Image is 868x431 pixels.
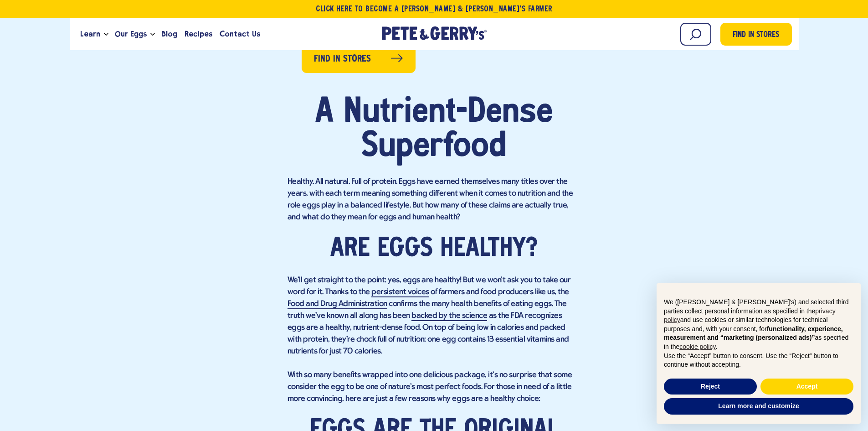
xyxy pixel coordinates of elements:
span: Contact Us [220,28,260,40]
button: Open the dropdown menu for Our Eggs [150,33,155,36]
a: Contact Us [216,22,264,47]
a: Learn [77,22,104,47]
p: Healthy. All natural. Full of protein. Eggs have earned themselves many titles over the years, wi... [288,176,581,223]
a: Find in Stores [302,43,416,73]
a: Our Eggs [111,22,150,47]
a: backed by the science [411,312,487,321]
p: Use the “Accept” button to consent. Use the “Reject” button to continue without accepting. [664,352,853,369]
a: Blog [158,22,181,47]
span: Find in Stores [733,29,779,42]
span: Our Eggs [115,28,147,40]
button: Learn more and customize [664,398,853,415]
span: Learn [80,28,100,40]
h1: A Nutrient-Dense Superfood [288,96,581,164]
a: Recipes [181,22,216,47]
p: With so many benefits wrapped into one delicious package, it's no surprise that some consider the... [288,369,581,405]
a: cookie policy [679,343,715,350]
a: persistent voices [371,288,429,297]
a: Food and Drug Administration [288,300,387,309]
span: Recipes [185,28,212,40]
p: We'll get straight to the point: yes, eggs are healthy! But we won't ask you to take our word for... [288,275,581,358]
button: Open the dropdown menu for Learn [104,33,108,36]
a: Find in Stores [720,23,792,46]
span: Find in Stores [314,52,371,66]
button: Accept [760,379,853,395]
button: Reject [664,379,757,395]
input: Search [680,23,711,46]
h2: Are eggs healthy? [288,235,581,263]
span: Blog [161,28,177,40]
p: We ([PERSON_NAME] & [PERSON_NAME]'s) and selected third parties collect personal information as s... [664,298,853,352]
